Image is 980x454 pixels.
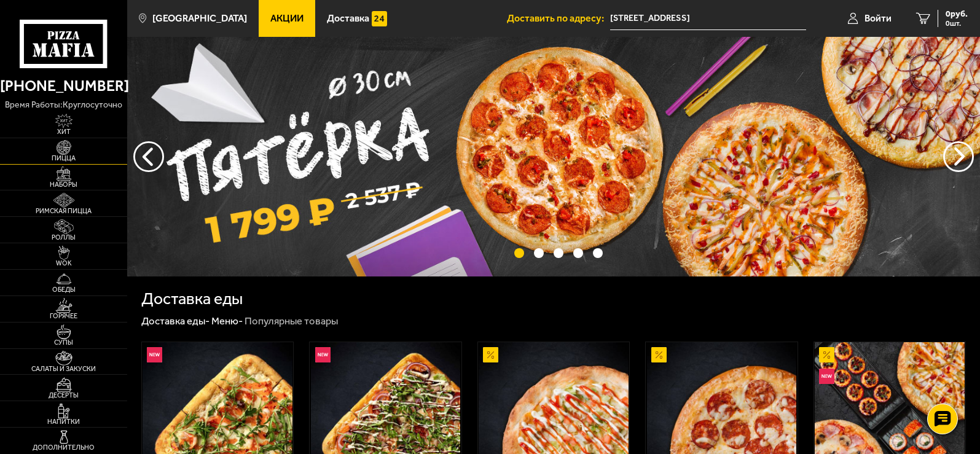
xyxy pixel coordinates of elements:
[372,11,387,26] img: 15daf4d41897b9f0e9f617042186c801.svg
[315,347,331,362] img: Новинка
[147,347,162,362] img: Новинка
[507,14,610,23] span: Доставить по адресу:
[554,248,563,258] button: точки переключения
[864,14,892,23] span: Войти
[245,315,338,328] div: Популярные товары
[270,14,304,23] span: Акции
[514,248,524,258] button: точки переключения
[141,315,210,327] a: Доставка еды-
[651,347,667,362] img: Акционный
[133,141,164,172] button: следующий
[152,14,247,23] span: [GEOGRAPHIC_DATA]
[327,14,369,23] span: Доставка
[593,248,603,258] button: точки переключения
[946,20,968,27] span: 0 шт.
[946,10,968,18] span: 0 руб.
[483,347,498,362] img: Акционный
[211,315,243,327] a: Меню-
[610,7,806,30] input: Ваш адрес доставки
[819,369,834,384] img: Новинка
[573,248,583,258] button: точки переключения
[141,291,243,307] h1: Доставка еды
[943,141,974,172] button: предыдущий
[610,7,806,30] span: Тверская улица, 20
[819,347,834,362] img: Акционный
[534,248,544,258] button: точки переключения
